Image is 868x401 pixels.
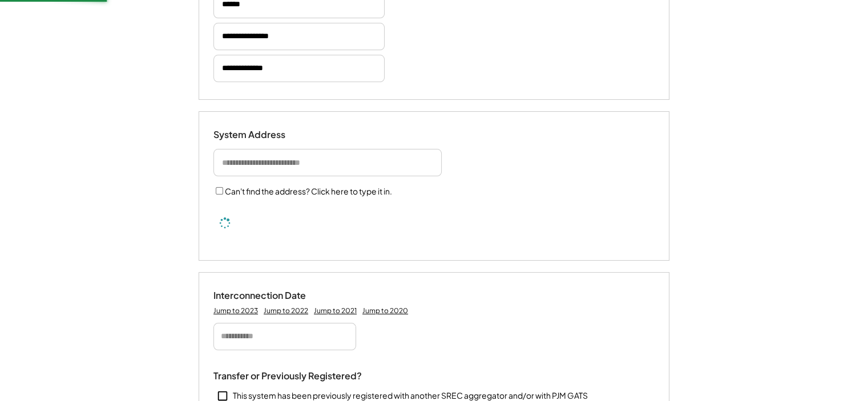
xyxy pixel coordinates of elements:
[213,370,362,382] div: Transfer or Previously Registered?
[225,186,392,196] label: Can't find the address? Click here to type it in.
[213,290,328,302] div: Interconnection Date
[213,129,328,141] div: System Address
[314,306,357,315] div: Jump to 2021
[213,306,258,315] div: Jump to 2023
[264,306,308,315] div: Jump to 2022
[362,306,408,315] div: Jump to 2020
